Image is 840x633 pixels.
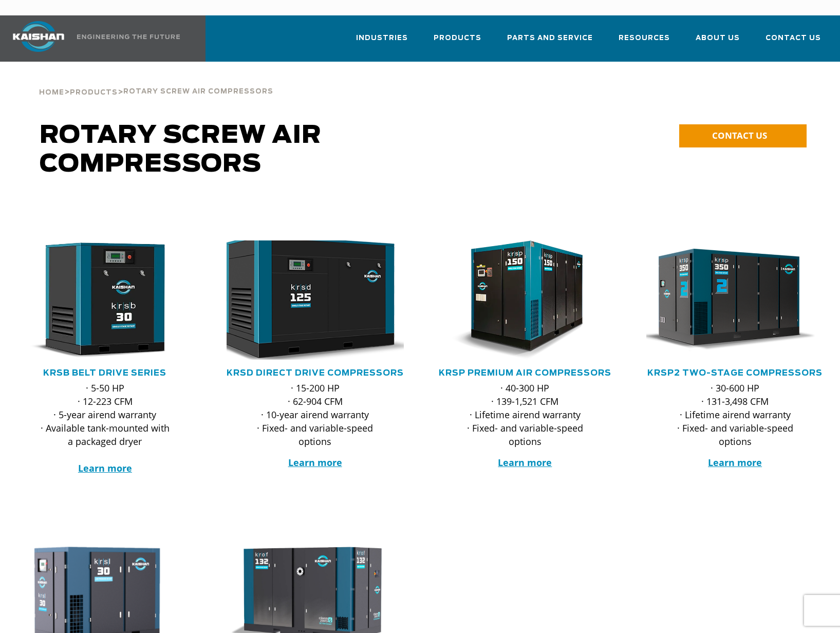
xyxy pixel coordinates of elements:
a: Learn more [498,456,552,469]
a: Resources [619,25,670,60]
a: KRSB Belt Drive Series [43,369,166,377]
span: Resources [619,32,670,44]
p: · 5-50 HP · 12-223 CFM · 5-year airend warranty · Available tank-mounted with a packaged dryer [37,381,173,475]
span: Products [70,89,118,96]
div: krsd125 [227,240,404,360]
span: Rotary Screw Air Compressors [123,88,273,95]
img: krsd125 [210,234,405,366]
div: krsp150 [437,240,614,360]
div: krsb30 [16,240,194,360]
p: · 30-600 HP · 131-3,498 CFM · Lifetime airend warranty · Fixed- and variable-speed options [667,381,803,448]
a: Learn more [78,462,132,474]
p: · 40-300 HP · 139-1,521 CFM · Lifetime airend warranty · Fixed- and variable-speed options [457,381,593,448]
a: KRSD Direct Drive Compressors [227,369,404,377]
p: · 15-200 HP · 62-904 CFM · 10-year airend warranty · Fixed- and variable-speed options [247,381,383,448]
span: Rotary Screw Air Compressors [40,123,322,177]
div: > > [39,62,273,101]
a: Parts and Service [507,25,593,60]
a: Learn more [708,456,762,469]
a: Contact Us [766,25,821,60]
span: Parts and Service [507,32,593,44]
a: Products [434,25,481,60]
span: CONTACT US [712,129,767,141]
a: About Us [696,25,740,60]
a: Learn more [288,456,342,469]
a: Industries [356,25,408,60]
a: Home [39,87,64,97]
span: Products [434,32,481,44]
span: Home [39,89,64,96]
img: krsp350 [639,240,816,360]
span: Contact Us [766,32,821,44]
a: KRSP Premium Air Compressors [439,369,611,377]
span: Industries [356,32,408,44]
div: krsp350 [646,240,824,360]
img: krsp150 [429,240,606,360]
span: About Us [696,32,740,44]
a: CONTACT US [679,124,807,147]
a: KRSP2 Two-Stage Compressors [647,369,823,377]
img: Engineering the future [77,34,180,39]
a: Products [70,87,118,97]
img: krsb30 [9,240,186,360]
